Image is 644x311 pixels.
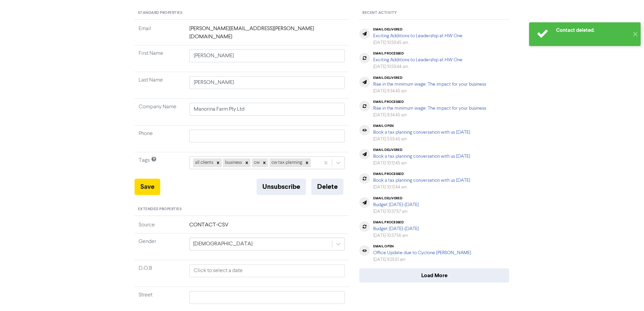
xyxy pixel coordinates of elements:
a: Exciting Additions to Leadership at HW One [373,34,462,38]
div: Recent Activity [359,7,509,20]
td: Source [135,221,185,234]
a: Exciting Additions to Leadership at HW One [373,58,462,62]
a: Book a tax planning conversation with us [DATE] [373,154,470,159]
div: [DATE] 10:59:45 am [373,40,462,46]
div: business [223,158,243,167]
div: email processed [373,100,486,104]
div: [DATE] 9:34:45 am [373,112,486,118]
td: Gender [135,233,185,260]
iframe: Chat Widget [610,279,644,311]
td: CONTACT-CSV [185,221,349,234]
td: Phone [135,126,185,152]
div: [DATE] 10:37:56 am [373,232,419,239]
div: email delivered [373,196,419,200]
button: Save [135,179,160,195]
div: [DATE] 10:12:44 am [373,184,470,191]
input: Click to select a date [189,264,345,277]
div: email delivered [373,27,462,31]
td: First Name [135,45,185,72]
td: Email [135,25,185,45]
td: [PERSON_NAME][EMAIL_ADDRESS][PERSON_NAME][DOMAIN_NAME] [185,25,349,45]
div: cw tax planning [269,158,303,167]
div: Standard Properties [135,7,349,20]
div: email delivered [373,148,470,152]
td: D.O.B [135,260,185,287]
div: email delivered [373,76,486,80]
div: email processed [373,220,419,224]
td: Tags [135,152,185,179]
a: Book a tax planning conversation with us [DATE] [373,130,470,135]
td: Company Name [135,99,185,126]
div: [DATE] 10:59:44 am [373,64,462,70]
div: [DATE] 9:34:45 am [373,88,486,94]
div: email open [373,244,471,248]
a: Rise in the minimum wage: The impact for your business [373,106,486,111]
div: email open [373,124,470,128]
a: Budget [DATE]-[DATE] [373,202,419,207]
div: email processed [373,172,470,176]
a: Book a tax planning conversation with us [DATE] [373,178,470,183]
a: Budget [DATE]-[DATE] [373,226,419,231]
button: Unsubscribe [257,179,306,195]
td: Last Name [135,72,185,99]
button: Load More [359,268,509,283]
div: [DATE] 9:25:51 am [373,257,471,263]
div: [DATE] 10:37:57 am [373,208,419,215]
div: [DATE] 5:55:45 am [373,136,470,142]
div: Extended Properties [135,203,349,216]
div: Contact deleted. [556,27,629,34]
div: email processed [373,51,462,55]
button: Delete [311,179,343,195]
a: Office Update due to Cyclone [PERSON_NAME] [373,250,471,255]
div: all clients [193,158,214,167]
a: Rise in the minimum wage: The impact for your business [373,82,486,87]
div: [DATE] 10:12:45 am [373,160,470,166]
div: cw [252,158,261,167]
div: [DEMOGRAPHIC_DATA] [193,240,253,248]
